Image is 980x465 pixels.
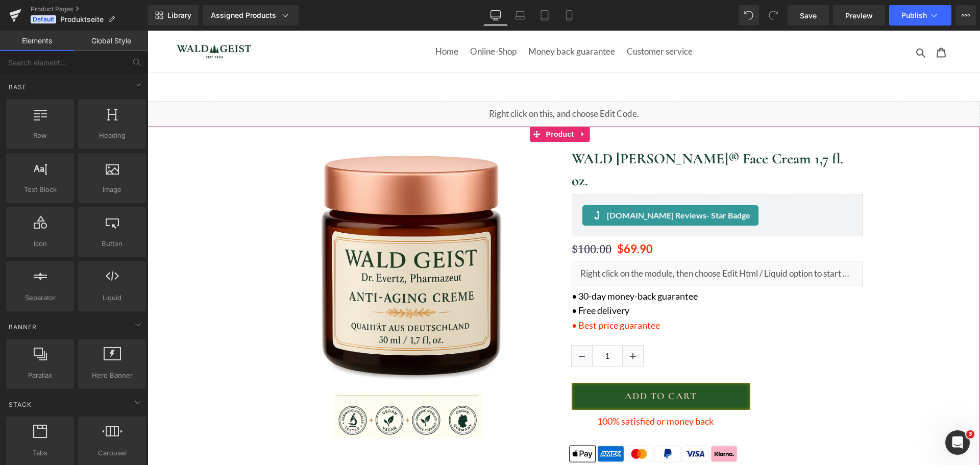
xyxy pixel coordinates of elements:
a: New Library [148,5,199,26]
font: • Free delivery [424,274,482,285]
button: Add to cart [424,352,603,379]
div: Assigned Products [211,10,290,20]
a: Laptop [508,5,532,26]
span: Save [800,10,817,21]
h1: WALD [PERSON_NAME]® Face Cream 1,7 fl. oz. [424,117,715,161]
span: Default [31,15,56,23]
span: Banner [8,322,38,332]
span: Preview [845,10,873,21]
span: Separator [9,292,71,303]
span: Row [9,130,71,141]
span: Library [167,11,191,20]
button: Publish [889,5,951,26]
span: 3 [966,430,974,438]
span: Hero Banner [81,370,143,381]
span: Button [81,238,143,249]
button: Undo [739,5,759,26]
span: Online-Shop [323,15,369,27]
span: Parallax [9,370,71,381]
span: Add to cart [477,359,550,371]
font: • 30-day money-back guarantee [424,260,550,271]
a: Mobile [557,5,581,26]
span: Home [288,15,311,27]
span: Money back guarantee [381,15,468,27]
a: Money back guarantee [376,13,473,29]
a: Online-Shop [317,13,374,29]
img: Wald Geist® USA [28,13,105,28]
a: Global Style [74,31,148,51]
span: Base [8,82,28,92]
span: Heading [81,130,143,141]
span: Publish [901,11,927,19]
span: [DOMAIN_NAME] Reviews [459,179,603,191]
span: Icon [9,238,71,249]
span: Stack [8,400,33,409]
a: Tablet [532,5,557,26]
span: Carousel [81,448,143,458]
span: - Star Badge [559,180,603,189]
span: Image [81,184,143,195]
span: $100.00 [424,211,464,226]
a: Product Pages [31,5,148,13]
iframe: Intercom live chat [945,430,970,455]
span: • Best price guarantee [424,289,512,300]
span: Liquid [81,292,143,303]
span: Customer service [479,15,545,27]
button: More [955,5,976,26]
span: Text Block [9,184,71,195]
p: 100% satisfied or money back [450,383,715,398]
span: Product [396,96,429,111]
span: Produktseite [60,15,104,23]
span: $69.90 [470,210,505,227]
a: Expand / Collapse [429,96,443,111]
span: Tabs [9,448,71,458]
img: WALD GEIST® (30-Day Money-Back Guarantee Included) [161,117,365,355]
a: Desktop [483,5,508,26]
a: Home [283,13,316,29]
a: Preview [833,5,885,26]
a: Customer service [474,13,550,29]
button: Redo [763,5,783,26]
